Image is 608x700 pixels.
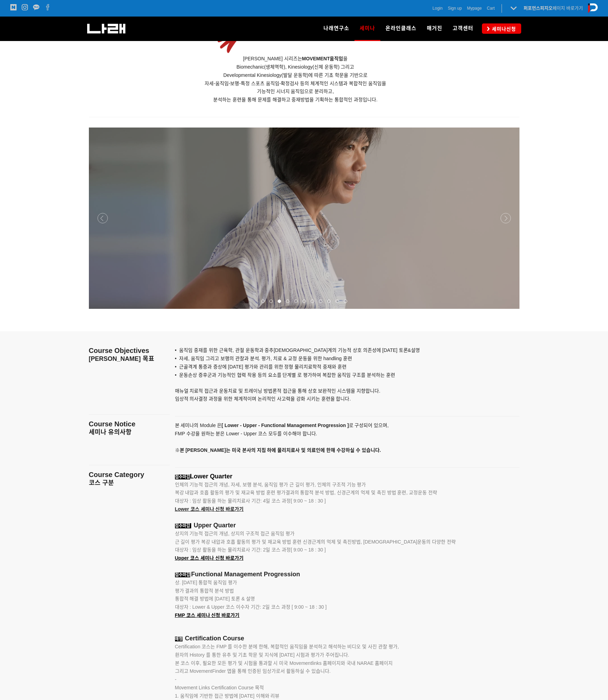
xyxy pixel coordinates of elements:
[175,660,393,666] span: 본 코스 이후, 필요한 모든 평가 및 시험을 통과할 시 미국 Movementlinks 홈페이지와 국내 NARAE 홈페이지
[194,522,236,529] span: Upper Quarter
[191,571,300,578] span: Functional Management Progression
[190,473,233,480] span: Lower Quarter
[427,25,442,31] span: 매거진
[175,507,244,512] a: Lower 코스 세미나 신청 바로가기
[175,447,381,453] span: ※본 [PERSON_NAME]는 미국 본사의 지침 하에 물리치료사 및 의료인에 한해 수강하실 수 있습니다.
[223,72,368,78] span: Developmental Kinesiology(발달 운동학)에 따른 기초 학문을 기반으로
[175,596,255,601] span: 통합적 해결 방법에 [DATE] 토론 & 설명
[467,5,482,12] a: Mypage
[490,26,516,32] span: 세미나신청
[524,6,553,11] strong: 퍼포먼스피지오
[185,635,244,642] span: Certification Course
[175,396,351,402] span: 임상적 의사결정 과정을 위한 체계적이며 논리적인 사고력을 강화 시키는 훈련을 합니다.
[175,572,190,577] span: 접수마감
[89,355,154,362] span: [PERSON_NAME] 목표
[175,644,399,649] span: Certification 코스는 FMP 를 이수한 분에 한해, 복합적인 움직임을 분석하고 해석하는 비디오 및 사진 관찰 평가,
[175,613,240,618] a: FMP 코스 세미나 신청 바로가기
[302,56,330,61] strong: MOVEMENT
[205,81,386,86] span: 자세-움직임-보행-특정 스포츠 움직임-확정검사 등의 체계적인 시스템과 복합적인 움직임을
[487,5,495,12] a: Cart
[447,17,478,41] a: 고객센터
[175,482,366,487] span: 인체의 기능적 접근의 개념, 자세, 보행 분석, 움직임 평가 근 길이 평가, 인체의 구조적 기능 평가
[330,56,343,61] strong: 움직임
[175,637,183,641] span: 예정
[175,372,395,378] span: • 운동손상 증후군과 기능적인 협력 작용 등의 요소를 단계별 로 평가하여 복잡한 움직임 구조를 분석하는 훈련
[175,580,237,585] span: 상. [DATE] 통합적 움직임 평가
[89,420,136,428] span: Course Notice
[453,25,473,31] span: 고객센터
[175,685,264,690] span: Movement Links Certification Course 목적
[354,17,380,41] a: 세미나
[89,471,144,478] span: Course Category
[385,25,416,31] span: 온라인클래스
[89,479,114,486] span: 코스 구분
[380,17,422,41] a: 온라인클래스
[524,6,583,11] a: 퍼포먼스피지오페이지 바로가기
[360,23,375,34] span: 세미나
[175,356,352,361] span: • 자세, 움직임 그리고 보행의 관찰과 분석. 평가, 치료 & 교정 운동을 위한 handling 훈련
[175,498,326,504] span: 대상자 : 임상 활동을 하는 물리치료사 기간: 4일 코스 과정[ 9:00 ~ 18 : 30 ]
[175,652,349,658] span: 환자의 History 를 통한 유추 및 기초 학문 및 지식에 [DATE] 시험과 평가가 주어집니다.
[257,89,334,94] span: 기능적인 시너지 움직임으로 분리하고,
[482,23,521,33] a: 세미나신청
[175,524,190,528] span: 접수마감
[318,17,354,41] a: 나래연구소
[175,693,280,699] span: 1. 움직임에 기반한 접근 방법에 [DATE] 이해와 리뷰
[243,56,348,61] span: [PERSON_NAME] 시리즈는 을
[323,25,349,31] span: 나래연구소
[175,490,437,495] span: 복강 내압과 호흡 활동의 평가 및 재교육 방법 훈련 평가결과의 통합적 분석 방법, 신경근계의 억제 및 촉진 방법 훈련, 교정운동 전략
[433,5,443,12] a: Login
[422,17,447,41] a: 매거진
[175,539,456,545] span: 근 길이 평가 복강 내압과 호흡 활동의 평가 및 재교육 방법 훈련 신경근계의 억제 및 촉진방법, [DEMOGRAPHIC_DATA]운동의 다양한 전략
[175,677,177,682] span: -
[213,97,378,102] span: 분석하는 훈련을 통해 문제를 해결하고 중재방법을 기획하는 통합적인 과정입니다.
[175,388,381,394] span: 매뉴얼 치료적 접근과 운동치료 및 트레이닝 방법론적 접근을 통해 상호 보완적인 시스템을 지향합니다.
[175,475,190,479] span: 접수마감
[175,668,331,674] span: 그리고 MovementFinder 앱을 통해 인증된 임상가로서 활동하실 수 있습니다.
[89,347,150,354] span: Course Objectives
[175,555,244,561] a: Upper 코스 세미나 신청 바로가기
[175,547,326,552] span: 대상자 : 임상 활동을 하는 물리치료사 기간: 2일 코스 과정[ 9:00 ~ 18 : 30 ]
[175,604,327,610] span: 대상자 : Lower & Upper 코스 이수자 기간: 2일 코스 과정 [ 9:00 ~ 18 : 30 ]
[175,347,420,353] span: • 움직임 중재를 위한 근육학, 관절 운동학과 중추[DEMOGRAPHIC_DATA]계의 기능적 상호 의존성에 [DATE] 토론&설명
[448,5,462,12] a: Sign up
[237,64,354,70] span: Biomechanic(생체역학), Kinesiology(신체 운동학) 그리고
[221,423,349,428] strong: [ Lower - Upper - Functional Management Progression ]
[175,364,347,369] span: • 근골격계 통증과 증상에 [DATE] 평가와 관리를 위한 정형 물리치료학적 중재와 훈련
[175,531,295,536] span: 상지의 기능적 접근의 개념, 상지의 구조적 접근 움직임 평가
[175,423,389,453] span: 본 세미나의 Module 은 로 구성되어 있으며, FMP 수강을 원하는 분은 Lower - Upper 코스 모두를 이수해야 합니다.
[175,588,234,594] span: 평가 결과의 통합적 분석 방법
[175,506,244,512] span: Lower 코스 세미나 신청 바로가기
[89,429,132,436] span: 세미나 유의사항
